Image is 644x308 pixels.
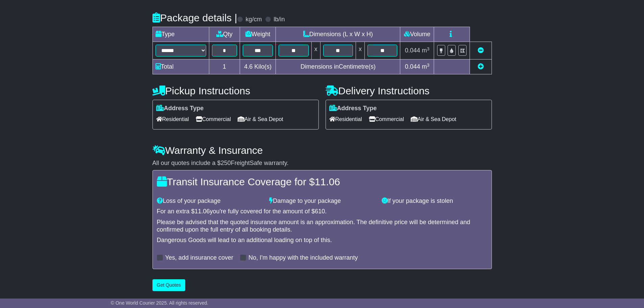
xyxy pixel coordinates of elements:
h4: Transit Insurance Coverage for $ [157,176,487,187]
a: Add new item [478,63,484,70]
button: Get Quotes [152,279,186,291]
a: Remove this item [478,47,484,54]
div: For an extra $ you're fully covered for the amount of $ . [157,208,487,215]
td: Weight [240,27,276,42]
span: Air & Sea Depot [238,114,283,124]
div: All our quotes include a $ FreightSafe warranty. [152,160,492,167]
label: Yes, add insurance cover [165,254,233,262]
td: 1 [209,60,240,74]
span: m [422,63,430,70]
td: Kilo(s) [240,60,276,74]
span: 250 [221,160,231,166]
h4: Pickup Instructions [152,85,319,96]
td: Dimensions (L x W x H) [276,27,400,42]
td: Dimensions in Centimetre(s) [276,60,400,74]
span: 0.044 [405,63,420,70]
label: kg/cm [245,16,262,23]
label: No, I'm happy with the included warranty [248,254,358,262]
td: x [311,42,320,60]
div: Loss of your package [153,197,266,205]
span: 11.06 [195,208,210,215]
label: lb/in [273,16,285,23]
span: 0.044 [405,47,420,54]
div: Please be advised that the quoted insurance amount is an approximation. The definitive price will... [157,219,487,233]
h4: Delivery Instructions [326,85,492,96]
sup: 3 [427,46,430,51]
span: 11.06 [315,176,340,187]
span: Residential [329,114,362,124]
span: Residential [156,114,189,124]
span: Air & Sea Depot [411,114,456,124]
td: x [356,42,365,60]
td: Qty [209,27,240,42]
td: Type [152,27,209,42]
span: Commercial [369,114,404,124]
div: Damage to your package [266,197,378,205]
div: If your package is stolen [378,197,491,205]
td: Total [152,60,209,74]
span: m [422,47,430,54]
sup: 3 [427,63,430,68]
span: © One World Courier 2025. All rights reserved. [111,300,209,306]
span: 610 [315,208,325,215]
h4: Package details | [152,12,237,23]
span: 4.6 [244,63,253,70]
label: Address Type [156,105,204,112]
label: Address Type [329,105,377,112]
td: Volume [400,27,434,42]
span: Commercial [196,114,231,124]
h4: Warranty & Insurance [152,145,492,156]
div: Dangerous Goods will lead to an additional loading on top of this. [157,237,487,244]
